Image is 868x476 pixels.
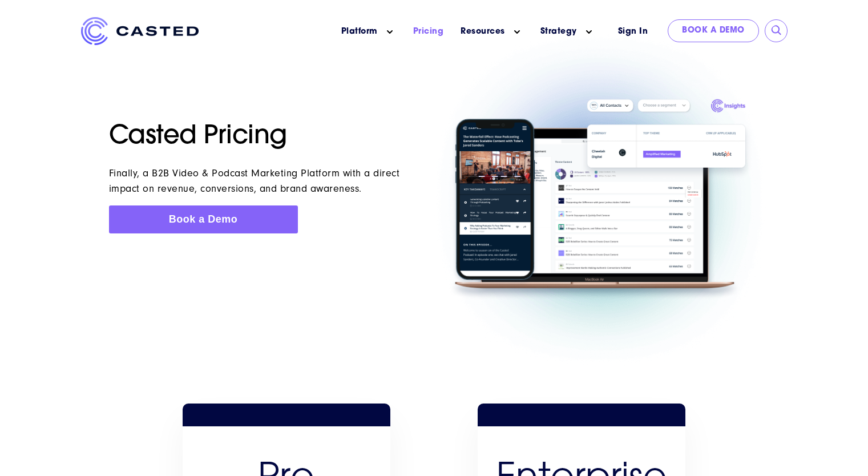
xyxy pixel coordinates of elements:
[540,26,577,38] a: Strategy
[341,26,378,38] a: Platform
[441,94,760,305] img: prod_chot
[81,17,199,45] img: Casted_Logo_Horizontal_FullColor_PUR_BLUE
[771,25,782,37] input: Submit
[668,19,759,42] a: Book a Demo
[413,26,444,38] a: Pricing
[461,26,505,38] a: Resources
[109,166,401,196] div: Finally, a B2B Video & Podcast Marketing Platform with a direct impact on revenue, conversions, a...
[216,17,604,46] nav: Main menu
[604,19,663,44] a: Sign In
[109,205,298,233] a: Book a Demo
[109,122,427,152] h1: Casted Pricing
[169,213,238,225] span: Book a Demo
